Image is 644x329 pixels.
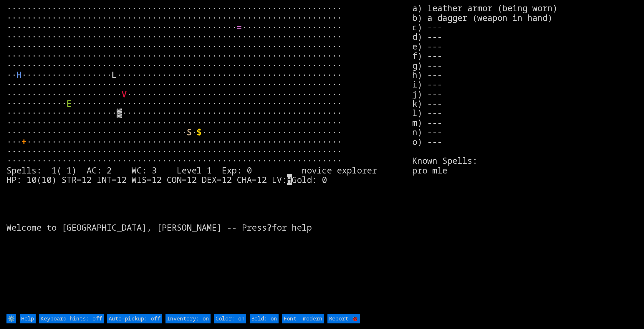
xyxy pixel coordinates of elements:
[6,3,412,313] larn: ··································································· ·····························...
[16,69,21,80] font: H
[214,314,246,323] input: Color: on
[412,3,638,313] stats: a) leather armor (being worn) b) a dagger (weapon in hand) c) --- d) --- e) --- f) --- g) --- h) ...
[267,221,272,233] b: ?
[250,314,279,323] input: Bold: on
[165,314,211,323] input: Inventory: on
[122,88,127,100] font: V
[237,21,242,33] font: =
[187,126,192,138] font: S
[21,136,27,147] font: +
[282,314,324,323] input: Font: modern
[287,174,292,185] mark: H
[197,126,202,138] font: $
[20,314,36,323] input: Help
[67,97,72,109] font: E
[39,314,104,323] input: Keyboard hints: off
[327,314,360,323] input: Report 🐞
[112,69,117,80] font: L
[6,314,16,323] input: ⚙️
[107,314,162,323] input: Auto-pickup: off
